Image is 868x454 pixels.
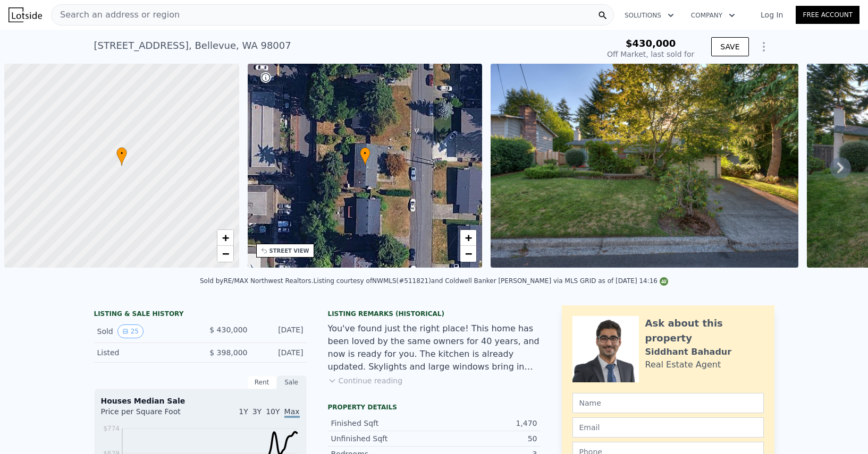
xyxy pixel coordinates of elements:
[572,393,764,413] input: Name
[460,246,476,262] a: Zoom out
[277,375,307,389] div: Sale
[313,277,668,285] div: Listing courtesy of NWMLS (#511821) and Coldwell Banker [PERSON_NAME] via MLS GRID as of [DATE] 1...
[239,407,248,416] span: 1Y
[645,316,764,346] div: Ask about this property
[252,407,262,416] span: 3Y
[328,375,403,386] button: Continue reading
[94,38,291,53] div: [STREET_ADDRESS] , Bellevue , WA 98007
[9,7,42,22] img: Lotside
[222,231,229,244] span: +
[682,6,744,25] button: Company
[209,348,247,357] span: $ 398,000
[266,407,280,416] span: 10Y
[607,49,694,59] div: Off Market, last sold for
[626,38,676,49] span: $430,000
[711,37,748,56] button: SAVE
[269,247,309,255] div: STREET VIEW
[217,230,233,246] a: Zoom in
[360,149,370,158] span: •
[101,396,300,406] div: Houses Median Sale
[117,324,144,338] button: View historical data
[465,231,472,244] span: +
[796,6,859,24] a: Free Account
[645,358,721,371] div: Real Estate Agent
[465,247,472,260] span: −
[200,277,313,285] div: Sold by RE/MAX Northwest Realtors .
[52,8,180,21] span: Search an address or region
[331,433,434,444] div: Unfinished Sqft
[328,322,541,373] div: You've found just the right place! This home has been loved by the same owners for 40 years, and ...
[660,277,668,286] img: NWMLS Logo
[256,347,304,358] div: [DATE]
[256,324,304,338] div: [DATE]
[101,406,200,423] div: Price per Square Foot
[753,36,774,57] button: Show Options
[103,425,120,432] tspan: $774
[94,310,307,320] div: LISTING & SALE HISTORY
[748,10,796,20] a: Log In
[97,347,192,358] div: Listed
[360,147,370,166] div: •
[97,324,192,338] div: Sold
[434,433,537,444] div: 50
[491,64,798,268] img: Sale: 119625340 Parcel: 97591394
[116,149,127,158] span: •
[645,346,732,358] div: Siddhant Bahadur
[217,246,233,262] a: Zoom out
[616,6,682,25] button: Solutions
[572,417,764,438] input: Email
[116,147,127,166] div: •
[331,418,434,429] div: Finished Sqft
[222,247,229,260] span: −
[328,310,541,318] div: Listing Remarks (Historical)
[434,418,537,429] div: 1,470
[284,407,300,418] span: Max
[328,403,541,412] div: Property details
[209,325,247,334] span: $ 430,000
[460,230,476,246] a: Zoom in
[247,375,277,389] div: Rent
